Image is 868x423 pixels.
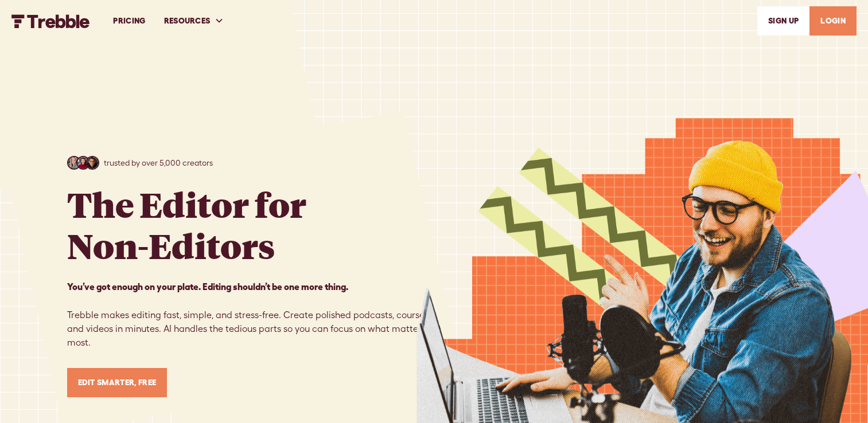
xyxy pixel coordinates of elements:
a: LOGIN [809,6,857,36]
a: home [11,13,90,28]
p: trusted by over 5,000 creators [104,157,213,169]
a: PRICING [104,1,154,41]
p: Trebble makes editing fast, simple, and stress-free. Create polished podcasts, courses, and video... [67,280,434,350]
div: RESOURCES [155,1,233,41]
img: Trebble FM Logo [11,14,90,28]
h1: The Editor for Non-Editors [67,183,306,266]
div: RESOURCES [164,15,211,27]
strong: You’ve got enough on your plate. Editing shouldn’t be one more thing. ‍ [67,281,348,292]
a: SIGn UP [757,6,809,36]
a: Edit Smarter, Free [67,368,168,397]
